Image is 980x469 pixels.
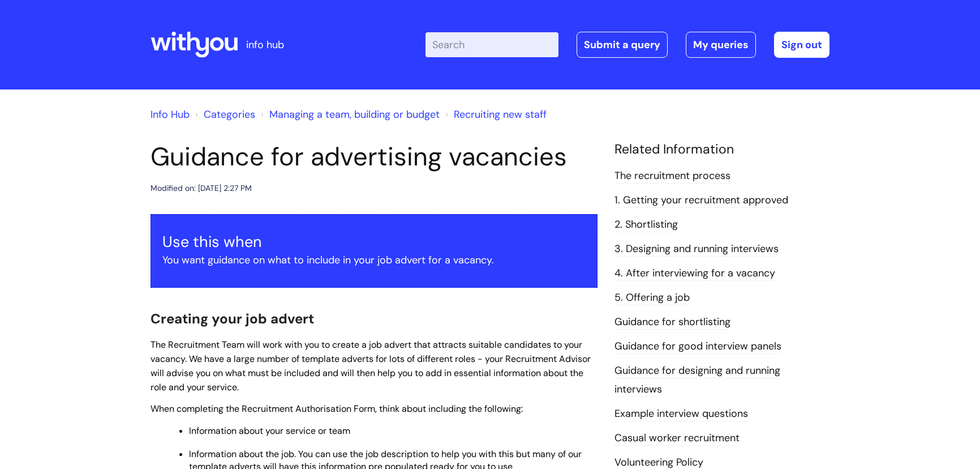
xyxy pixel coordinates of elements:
[425,32,558,57] input: Search
[151,310,314,327] span: Creating your job advert
[614,193,788,208] a: 1. Getting your recruitment approved
[151,181,252,195] div: Modified on: [DATE] 2:27 PM
[162,251,586,269] p: You want guidance on what to include in your job advert for a vacancy.
[151,339,591,393] span: The Recruitment Team will work with you to create a job advert that attracts suitable candidates ...
[192,105,255,123] li: Solution home
[162,233,586,251] h3: Use this when
[614,291,690,305] a: 5. Offering a job
[246,36,284,54] p: info hub
[614,218,678,232] a: 2. Shortlisting
[774,32,829,58] a: Sign out
[189,425,350,437] span: Information about your service or team
[577,32,668,58] a: Submit a query
[442,105,547,123] li: Recruiting new staff
[151,142,598,172] h1: Guidance for advertising vacancies
[269,108,440,121] a: Managing a team, building or budget
[454,108,547,121] a: Recruiting new staff
[614,364,780,396] a: Guidance for designing and running interviews
[614,142,829,157] h4: Related Information
[204,108,255,121] a: Categories
[686,32,756,58] a: My queries
[614,339,781,354] a: Guidance for good interview panels
[258,105,440,123] li: Managing a team, building or budget
[425,32,829,58] div: | -
[151,108,190,121] a: Info Hub
[614,407,748,421] a: Example interview questions
[151,403,523,415] span: When completing the Recruitment Authorisation Form, think about including the following:
[614,431,740,446] a: Casual worker recruitment
[614,242,779,257] a: 3. Designing and running interviews
[614,266,775,281] a: 4. After interviewing for a vacancy
[614,169,730,184] a: The recruitment process
[614,315,730,330] a: Guidance for shortlisting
